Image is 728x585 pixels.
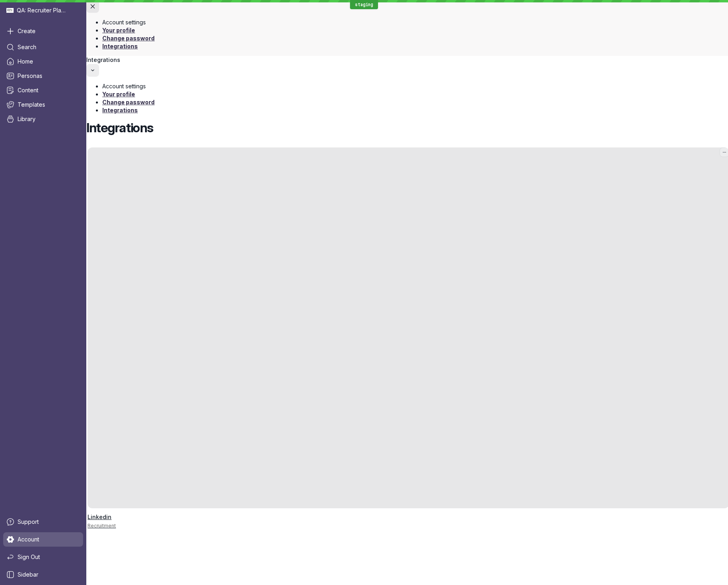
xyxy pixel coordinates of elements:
a: Home [3,54,83,69]
a: Sidebar [3,567,83,582]
a: Library [3,112,83,126]
h2: Integrations [86,56,728,64]
span: Account settings [102,19,146,26]
span: Change password [102,99,155,105]
span: QA: Recruiter Playground [17,6,68,14]
img: QA: Recruiter Playground avatar [6,7,14,14]
a: Change password [102,34,728,42]
span: Account [18,535,39,543]
span: Search [18,43,36,51]
span: Your profile [102,91,135,97]
span: Recruitment [88,523,116,529]
h1: Integrations [86,120,728,136]
a: Sign Out [3,550,83,564]
a: Personas [3,69,83,83]
span: Your profile [102,27,135,34]
span: Sidebar [18,571,38,579]
span: Integrations [102,107,138,113]
span: Support [18,518,39,526]
span: Library [18,115,36,123]
a: Support [3,515,83,529]
span: Content [18,86,38,94]
span: Home [18,58,33,66]
span: Create [18,27,36,35]
span: Change password [102,35,155,42]
span: Linkedin [88,513,111,520]
span: Personas [18,72,42,80]
a: Search [3,40,83,54]
button: Create [3,24,83,38]
div: QA: Recruiter Playground [3,3,83,18]
a: Account [3,532,83,547]
a: Your profile [102,26,728,34]
a: Content [3,83,83,97]
span: Sign Out [18,553,40,561]
span: Integrations [102,43,138,50]
a: Integrations [102,106,728,114]
span: Account settings [102,83,146,90]
a: Templates [3,97,83,112]
a: Integrations [102,42,728,50]
a: Change password [102,98,728,106]
a: Your profile [102,90,728,98]
span: Templates [18,101,45,109]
